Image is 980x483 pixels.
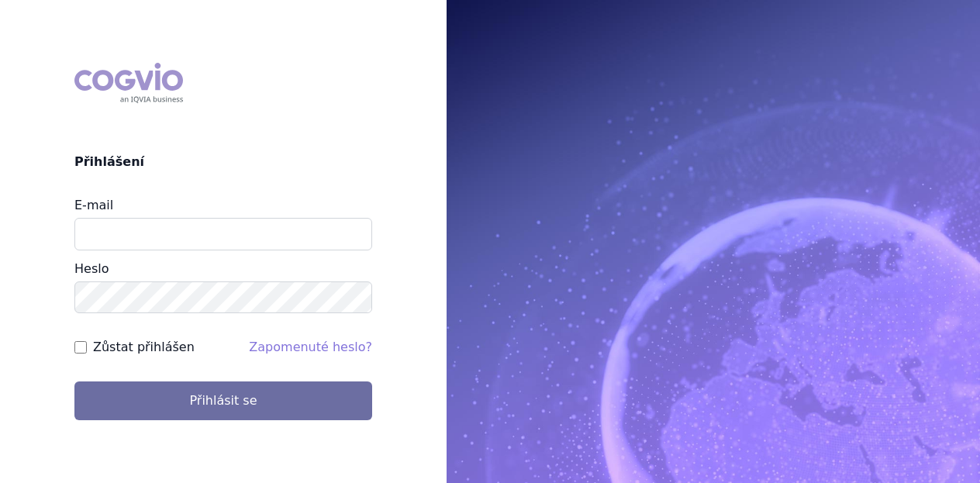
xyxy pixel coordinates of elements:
button: Přihlásit se [74,381,372,420]
label: Zůstat přihlášen [93,338,195,357]
a: Zapomenuté heslo? [249,340,372,354]
label: E-mail [74,198,113,212]
label: Heslo [74,261,109,276]
h2: Přihlášení [74,153,372,171]
div: COGVIO [74,63,183,103]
